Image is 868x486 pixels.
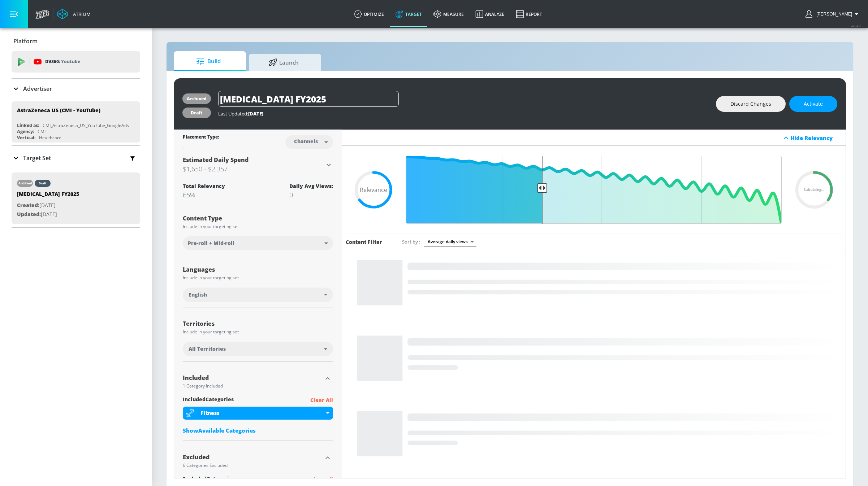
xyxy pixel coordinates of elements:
[183,463,322,468] div: 6 Categories Excluded
[12,31,140,51] div: Platform
[23,154,51,162] p: Target Set
[510,1,548,27] a: Report
[187,96,207,102] div: archived
[289,183,333,189] div: Daily Avg Views:
[716,96,786,112] button: Discard Changes
[23,85,52,93] p: Advertiser
[17,122,39,128] div: Linked as:
[181,53,236,70] span: Build
[17,135,35,141] div: Vertical:
[183,342,333,356] div: All Territories
[12,146,140,170] div: Target Set
[187,110,207,116] div: draft
[342,130,846,146] div: Hide Relevancy
[17,107,100,114] div: AstraZeneca US (CMI - YouTube)
[428,1,470,27] a: measure
[183,156,249,164] span: Estimated Daily Spend
[813,12,852,17] span: login as: shannon.belforti@zefr.com
[17,202,39,209] span: Created:
[183,191,225,199] div: 65%
[183,224,333,229] div: Include in your targeting set
[183,215,333,221] div: Content Type
[470,1,510,27] a: Analyze
[12,101,140,143] div: AstraZeneca US (CMI - YouTube)Linked as:CMI_AstraZeneca_US_YouTube_GoogleAdsAgency:CMIVertical:He...
[402,238,420,245] span: Sort by
[390,1,428,27] a: Target
[289,191,333,199] div: 0
[38,128,46,135] div: CMI
[39,135,61,141] div: Healthcare
[61,58,80,65] p: Youtube
[256,54,311,71] span: Launch
[13,37,38,45] p: Platform
[183,267,333,272] div: Languages
[12,79,140,99] div: Advertiser
[402,156,785,224] input: Final Threshold
[183,396,234,405] span: included Categories
[17,128,34,135] div: Agency:
[183,427,333,434] div: ShowAvailable Categories
[183,288,333,302] div: English
[424,237,476,246] div: Average daily views
[183,475,235,484] span: excluded Categories
[806,10,861,18] button: [PERSON_NAME]
[310,475,333,484] p: Clear All
[183,375,322,381] div: Included
[183,134,219,141] div: Placement Type:
[183,156,333,174] div: Estimated Daily Spend$1,650 - $2,357
[789,96,837,112] button: Activate
[183,164,324,174] h3: $1,650 - $2,357
[310,396,333,405] p: Clear All
[730,100,771,109] span: Discard Changes
[183,330,333,334] div: Include in your targeting set
[346,238,382,245] h6: Content Filter
[348,1,390,27] a: optimize
[12,51,140,73] div: DV360: Youtube
[189,345,226,353] span: All Territories
[218,110,709,117] div: Last Updated:
[248,110,263,117] span: [DATE]
[12,172,140,224] div: archiveddraft[MEDICAL_DATA] FY2025Created:[DATE]Updated:[DATE]
[360,187,387,193] span: Relevance
[188,240,234,247] span: Pre-roll + Mid-roll
[17,201,79,210] p: [DATE]
[804,188,824,192] span: Calculating...
[201,410,324,416] div: Fitness
[57,9,91,19] a: Atrium
[183,183,225,189] div: Total Relevancy
[183,384,322,388] div: 1 Category Included
[17,191,79,201] div: [MEDICAL_DATA] FY2025
[183,407,333,420] div: Fitness
[290,138,321,144] div: Channels
[183,321,333,327] div: Territories
[790,134,842,141] div: Hide Relevancy
[183,276,333,280] div: Include in your targeting set
[39,181,47,185] div: draft
[17,211,41,218] span: Updated:
[851,24,861,28] span: v 4.24.0
[45,58,80,66] p: DV360:
[18,181,32,185] div: archived
[804,100,823,109] span: Activate
[43,122,129,128] div: CMI_AstraZeneca_US_YouTube_GoogleAds
[70,11,91,17] div: Atrium
[189,291,207,298] span: English
[183,454,322,460] div: Excluded
[17,210,79,219] p: [DATE]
